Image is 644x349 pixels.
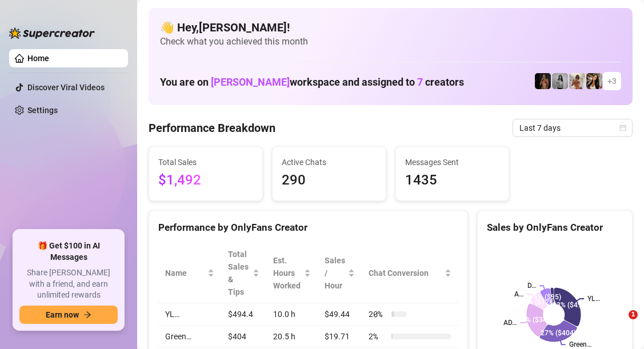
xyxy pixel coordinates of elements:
td: $49.44 [318,303,362,326]
td: Green… [158,326,221,348]
img: A [552,73,568,89]
th: Sales / Hour [318,243,362,303]
text: D… [527,282,536,290]
iframe: Intercom live chat [605,310,633,338]
img: D [535,73,551,89]
span: + 3 [607,75,617,87]
span: [PERSON_NAME] [211,76,290,88]
span: Chat Conversion [369,267,442,279]
td: $19.71 [318,326,362,348]
td: YL… [158,303,221,326]
span: arrow-right [83,311,91,319]
text: YL… [587,295,600,303]
span: Name [165,267,205,279]
span: $1,492 [158,170,253,191]
img: logo-BBDzfeDw.svg [9,27,95,39]
h1: You are on workspace and assigned to creators [160,76,464,89]
text: Green… [569,340,591,348]
button: Earn nowarrow-right [19,306,118,324]
img: Green [569,73,585,89]
span: Last 7 days [519,119,626,137]
div: Est. Hours Worked [273,254,302,292]
a: Home [27,54,49,63]
span: Total Sales & Tips [228,248,250,298]
th: Chat Conversion [362,243,458,303]
span: calendar [619,125,626,131]
h4: Performance Breakdown [149,120,275,136]
span: 1435 [405,170,500,191]
div: Performance by OnlyFans Creator [158,220,458,235]
td: 20.5 h [266,326,318,348]
text: A… [514,290,523,298]
span: 290 [282,170,377,191]
span: 7 [417,76,423,88]
a: Discover Viral Videos [27,83,105,92]
td: 10.0 h [266,303,318,326]
a: Settings [27,106,58,115]
span: Sales / Hour [325,254,346,292]
span: 20 % [369,308,387,320]
span: 2 % [369,330,387,343]
span: Total Sales [158,156,253,169]
span: Check what you achieved this month [160,35,621,48]
h4: 👋 Hey, [PERSON_NAME] ! [160,19,621,35]
span: 1 [629,310,638,319]
text: AD… [503,319,517,327]
span: Messages Sent [405,156,500,169]
img: AD [586,73,602,89]
th: Total Sales & Tips [221,243,266,303]
span: Earn now [46,310,79,319]
td: $494.4 [221,303,266,326]
span: 🎁 Get $100 in AI Messages [19,240,118,263]
td: $404 [221,326,266,348]
span: Share [PERSON_NAME] with a friend, and earn unlimited rewards [19,267,118,301]
div: Sales by OnlyFans Creator [487,220,623,235]
span: Active Chats [282,156,377,169]
th: Name [158,243,221,303]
